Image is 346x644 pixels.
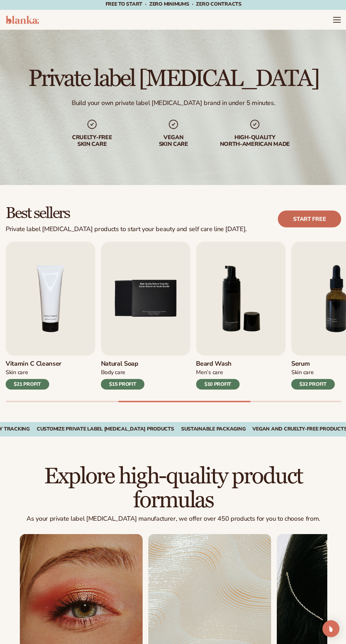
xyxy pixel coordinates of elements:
div: Private label [MEDICAL_DATA] products to start your beauty and self care line [DATE]. [6,226,246,234]
a: 4 / 9 [6,242,95,390]
p: As your private label [MEDICAL_DATA] manufacturer, we offer over 450 products for you to choose f... [20,515,326,523]
div: High-quality North-american made [219,135,290,149]
div: Body Care [101,369,144,377]
h2: Best sellers [6,206,246,222]
div: Open Intercom Messenger [322,620,339,637]
h3: Serum [291,360,334,368]
div: $15 PROFIT [101,379,144,390]
img: logo [6,17,39,25]
h3: Vitamin C Cleanser [6,360,61,368]
summary: Menu [332,17,340,25]
div: $32 PROFIT [291,379,334,390]
div: Skin Care [291,369,334,377]
div: $10 PROFIT [196,379,239,390]
h3: Natural Soap [101,360,144,368]
div: Cruelty-free skin care [56,135,127,149]
div: $21 PROFIT [6,379,49,390]
div: Skin Care [6,369,61,377]
a: Start free [277,211,340,228]
div: CUSTOMIZE PRIVATE LABEL [MEDICAL_DATA] PRODUCTS [37,427,174,433]
a: 6 / 9 [196,242,285,390]
h3: Beard Wash [196,360,239,368]
h1: Private label [MEDICAL_DATA] [28,68,318,92]
div: Build your own private label [MEDICAL_DATA] brand in under 5 minutes. [71,100,274,108]
div: Men’s Care [196,369,239,377]
a: 5 / 9 [101,242,190,390]
div: SUSTAINABLE PACKAGING [181,427,245,433]
h2: Explore high-quality product formulas [20,465,326,512]
div: Vegan skin care [138,135,208,149]
span: Free to start · ZERO minimums · ZERO contracts [105,2,241,9]
div: VEGAN AND CRUELTY-FREE PRODUCTS [252,427,346,433]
